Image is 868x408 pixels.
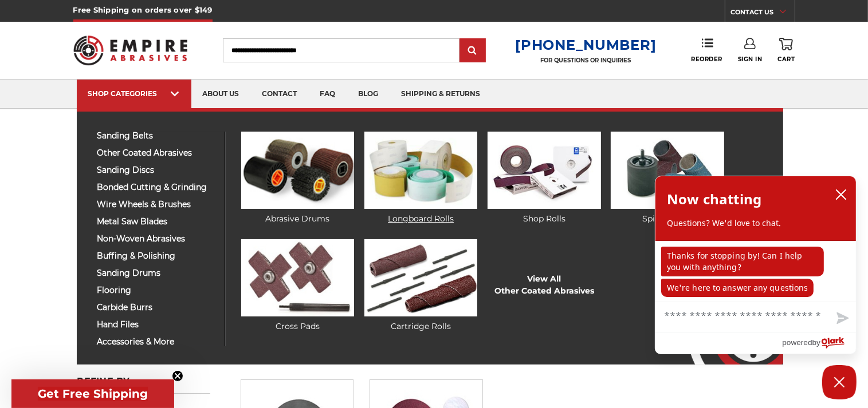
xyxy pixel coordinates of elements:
h5: Refine by [77,376,210,394]
img: Empire Abrasives [73,28,188,73]
a: Shop Rolls [488,132,600,225]
span: accessories & more [97,338,216,346]
span: sanding belts [97,132,216,140]
a: contact [251,80,309,109]
div: SHOP CATEGORIES [88,89,180,98]
img: Shop Rolls [488,132,600,209]
h2: Now chatting [667,188,761,211]
p: Questions? We'd love to chat. [667,217,845,229]
a: about us [191,80,251,109]
a: [PHONE_NUMBER] [515,37,656,53]
button: Send message [827,306,856,332]
a: Cartridge Rolls [364,239,477,332]
a: Reorder [691,38,722,62]
span: bonded cutting & grinding [97,183,216,192]
span: carbide burrs [97,303,216,312]
a: View AllOther Coated Abrasives [494,273,594,297]
span: powered [782,335,812,350]
a: Spiral Bands [611,132,724,225]
a: faq [309,80,347,109]
img: Longboard Rolls [364,132,477,209]
span: metal saw blades [97,217,216,226]
div: Get Free ShippingClose teaser [11,379,174,408]
button: Close Chatbox [822,365,857,399]
img: Cross Pads [241,239,354,316]
a: shipping & returns [390,80,492,109]
span: buffing & polishing [97,252,216,260]
p: Thanks for stopping by! Can I help you with anything? [661,247,824,276]
a: Abrasive Drums [241,132,354,225]
span: flooring [97,286,216,295]
a: CONTACT US [731,6,795,22]
img: Cartridge Rolls [364,239,477,316]
a: Cross Pads [241,239,354,332]
a: Powered by Olark [782,332,856,354]
span: Sign In [738,56,763,63]
div: olark chatbox [655,176,857,354]
div: chat [655,241,856,302]
span: Reorder [691,56,722,63]
span: by [812,335,820,350]
span: other coated abrasives [97,149,216,157]
a: Longboard Rolls [364,132,477,225]
span: Cart [777,56,795,63]
a: Cart [777,38,795,63]
p: FOR QUESTIONS OR INQUIRIES [515,57,656,64]
span: sanding drums [97,269,216,278]
span: Get Free Shipping [38,387,148,401]
span: hand files [97,320,216,329]
button: Close teaser [172,370,183,382]
a: blog [347,80,390,109]
button: close chatbox [832,186,850,203]
p: We're here to answer any questions [661,279,814,297]
span: non-woven abrasives [97,235,216,243]
img: Spiral Bands [611,132,724,209]
img: Abrasive Drums [241,132,354,209]
span: wire wheels & brushes [97,200,216,209]
span: sanding discs [97,166,216,175]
